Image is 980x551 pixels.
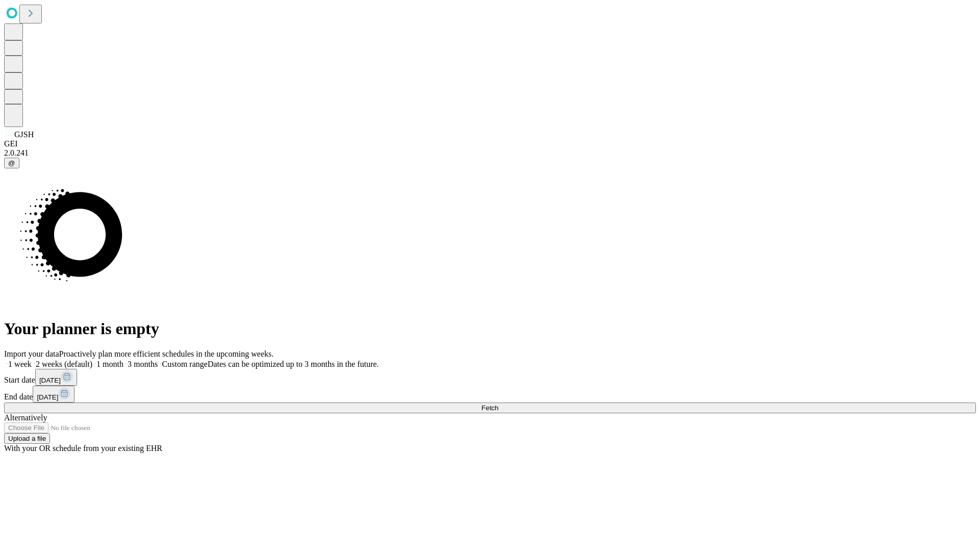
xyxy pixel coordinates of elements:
span: Custom range [162,360,207,368]
span: Proactively plan more efficient schedules in the upcoming weeks. [59,349,274,358]
span: [DATE] [37,393,58,401]
h1: Your planner is empty [4,319,976,338]
span: 2 weeks (default) [36,360,92,368]
span: Alternatively [4,413,47,422]
span: Import your data [4,349,59,358]
span: 1 week [8,360,32,368]
span: 3 months [128,360,158,368]
button: [DATE] [35,369,77,386]
button: @ [4,158,19,168]
span: With your OR schedule from your existing EHR [4,444,162,453]
span: Dates can be optimized up to 3 months in the future. [208,360,379,368]
span: [DATE] [39,377,61,384]
span: GJSH [14,130,34,139]
span: 1 month [96,360,124,368]
button: [DATE] [33,386,75,403]
button: Fetch [4,403,976,413]
div: GEI [4,139,976,148]
div: Start date [4,369,976,386]
span: Fetch [481,404,498,412]
span: @ [8,159,15,167]
div: End date [4,386,976,403]
button: Upload a file [4,433,50,444]
div: 2.0.241 [4,148,976,158]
